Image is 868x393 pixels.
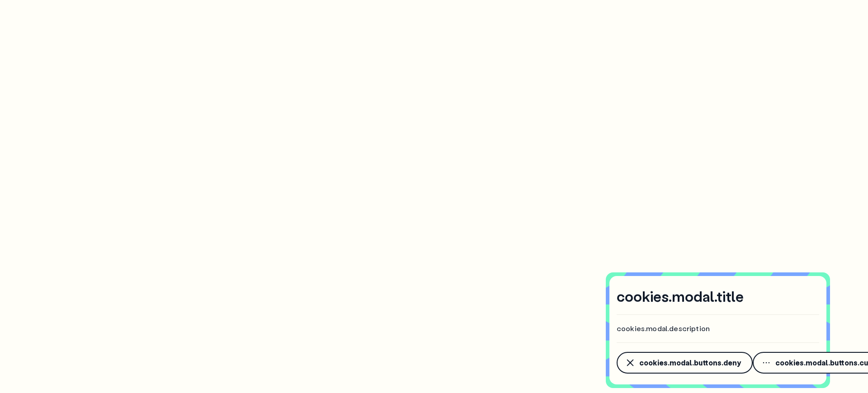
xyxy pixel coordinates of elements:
h4: cookies.modal.title [617,287,744,306]
button: cookies.modal.buttons.deny [617,352,753,374]
p: cookies.modal.description [617,324,819,333]
span: cookies.modal.buttons.deny [639,359,741,366]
